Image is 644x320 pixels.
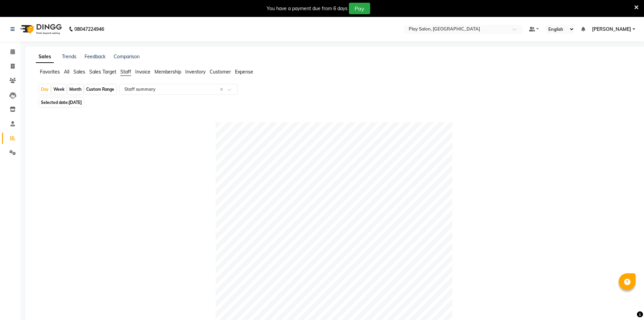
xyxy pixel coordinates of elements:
span: Sales [73,69,85,75]
div: You have a payment due from 6 days [267,5,348,12]
span: Clear all [220,86,225,93]
span: Inventory [185,69,206,75]
span: Membership [154,69,181,75]
span: Favorites [40,69,60,75]
span: [DATE] [69,100,82,105]
button: Pay [349,3,370,14]
a: Feedback [85,54,105,60]
iframe: chat widget [616,293,637,313]
span: Sales Target [89,69,116,75]
div: Custom Range [85,85,116,94]
a: Trends [62,54,76,60]
b: 08047224946 [74,20,104,39]
span: Staff [120,69,131,75]
span: Invoice [135,69,150,75]
span: All [64,69,69,75]
a: Comparison [114,54,140,60]
div: Day [39,85,50,94]
div: Month [68,85,83,94]
a: Sales [36,51,54,63]
span: Expense [235,69,253,75]
div: Week [52,85,66,94]
span: Selected date: [39,98,84,107]
img: logo [17,20,64,39]
span: Customer [210,69,231,75]
span: [PERSON_NAME] [592,26,631,33]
